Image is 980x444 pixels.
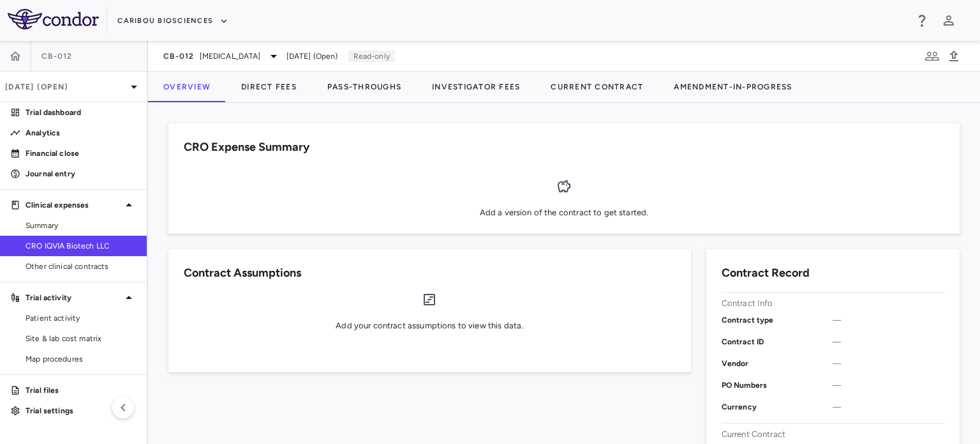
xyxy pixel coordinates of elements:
[722,298,773,309] p: Contract Info
[41,51,73,61] span: CB-012
[722,314,833,326] p: Contract type
[8,9,99,29] img: logo-full-BYUhSk78.svg
[722,401,833,413] p: Currency
[26,199,121,211] p: Clinical expenses
[26,405,137,417] p: Trial settings
[312,72,417,102] button: Pass-Throughs
[148,72,226,102] button: Overview
[348,50,395,62] p: Read-only
[117,11,228,31] button: Caribou Biosciences
[26,168,137,180] p: Journal entry
[26,261,137,272] span: Other clinical contracts
[722,358,833,369] p: Vendor
[286,50,338,62] span: [DATE] (Open)
[833,336,944,348] span: —
[200,50,261,62] span: [MEDICAL_DATA]
[5,81,126,93] p: [DATE] (Open)
[184,264,301,282] h6: Contract Assumptions
[417,72,535,102] button: Investigator Fees
[184,139,309,156] h6: CRO Expense Summary
[26,148,137,159] p: Financial close
[26,220,137,231] span: Summary
[722,336,833,348] p: Contract ID
[26,385,137,396] p: Trial files
[480,207,649,218] p: Add a version of the contract to get started.
[722,264,810,282] h6: Contract Record
[833,358,944,369] span: —
[26,127,137,139] p: Analytics
[535,72,658,102] button: Current Contract
[26,292,121,303] p: Trial activity
[226,72,312,102] button: Direct Fees
[722,379,833,391] p: PO Numbers
[26,333,137,344] span: Site & lab cost matrix
[26,240,137,252] span: CRO IQVIA Biotech LLC
[833,314,944,326] span: —
[26,312,137,324] span: Patient activity
[658,72,807,102] button: Amendment-In-Progress
[336,320,523,332] p: Add your contract assumptions to view this data.
[722,429,785,440] p: Current Contract
[833,401,944,413] span: —
[26,107,137,118] p: Trial dashboard
[26,353,137,365] span: Map procedures
[163,51,195,61] span: CB-012
[833,379,944,391] span: —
